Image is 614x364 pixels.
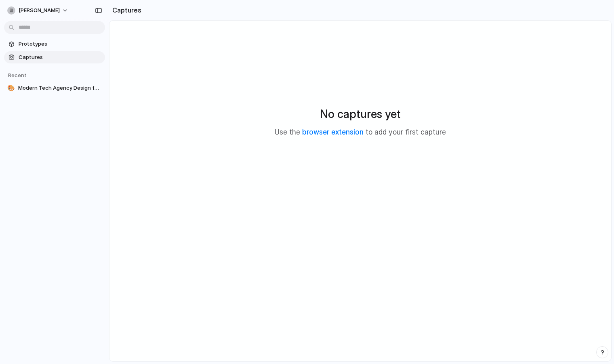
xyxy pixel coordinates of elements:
[109,5,141,15] h2: Captures
[275,127,446,138] p: Use the to add your first capture
[19,6,60,15] span: [PERSON_NAME]
[18,84,102,92] span: Modern Tech Agency Design for SEP Software
[19,53,102,61] span: Captures
[302,128,364,136] a: browser extension
[4,38,105,50] a: Prototypes
[4,4,72,17] button: [PERSON_NAME]
[19,40,102,48] span: Prototypes
[4,82,105,94] a: 🎨Modern Tech Agency Design for SEP Software
[8,72,27,78] span: Recent
[7,84,15,92] div: 🎨
[320,105,401,122] h2: No captures yet
[4,51,105,63] a: Captures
